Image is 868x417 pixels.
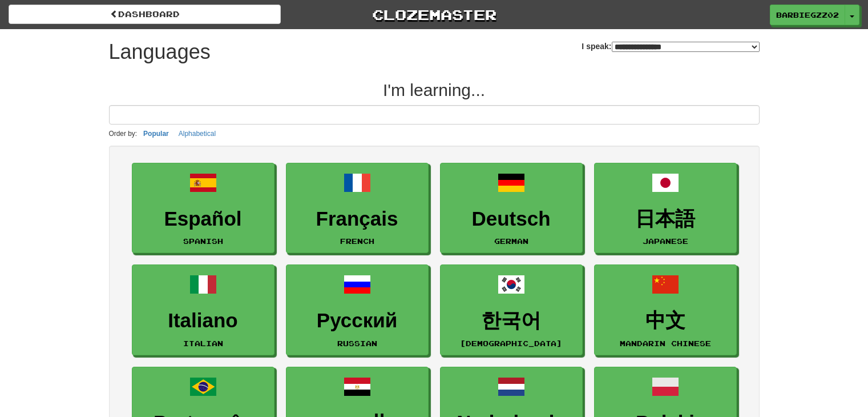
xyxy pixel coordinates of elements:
small: Russian [337,339,377,347]
h3: Français [292,208,422,230]
h2: I'm learning... [109,81,760,99]
h3: Español [138,208,268,230]
small: Italian [183,339,223,347]
h1: Languages [109,41,211,63]
h3: 한국어 [446,310,576,332]
small: Japanese [643,237,688,245]
span: barbiegzz02 [776,10,839,20]
a: dashboard [9,5,281,24]
a: barbiegzz02 [770,5,845,25]
small: German [494,237,528,245]
a: DeutschGerman [440,163,583,254]
small: Order by: [109,130,138,138]
select: I speak: [612,42,760,52]
small: [DEMOGRAPHIC_DATA] [460,339,562,347]
a: ItalianoItalian [132,264,274,355]
a: EspañolSpanish [132,163,274,254]
a: Clozemaster [298,5,570,25]
a: 日本語Japanese [594,163,737,254]
h3: 日本語 [600,208,730,230]
h3: Deutsch [446,208,576,230]
small: Mandarin Chinese [620,339,711,347]
button: Popular [140,127,172,140]
a: FrançaisFrench [286,163,429,254]
label: I speak: [582,41,759,52]
h3: 中文 [600,310,730,332]
small: French [340,237,374,245]
h3: Italiano [138,310,268,332]
h3: Русский [292,310,422,332]
a: 한국어[DEMOGRAPHIC_DATA] [440,264,583,355]
a: 中文Mandarin Chinese [594,264,737,355]
small: Spanish [183,237,223,245]
a: РусскийRussian [286,264,429,355]
button: Alphabetical [175,127,219,140]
